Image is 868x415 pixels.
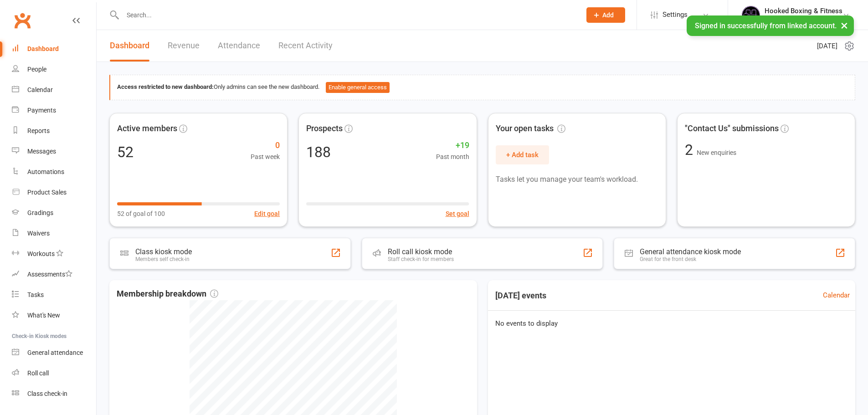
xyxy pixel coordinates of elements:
div: General attendance kiosk mode [640,247,741,256]
input: Search... [120,9,575,21]
span: New enquiries [697,149,736,156]
span: Your open tasks [496,122,565,135]
span: Prospects [306,122,343,135]
div: Dashboard [27,45,59,52]
a: Tasks [12,285,96,305]
p: Tasks let you manage your team's workload. [496,174,658,185]
div: Staff check-in for members [388,256,454,262]
div: Calendar [27,86,53,93]
div: Product Sales [27,189,67,196]
a: Dashboard [110,30,149,61]
a: Calendar [12,80,96,100]
div: Waivers [27,230,50,237]
span: Settings [663,5,688,25]
span: 0 [251,139,280,152]
a: Assessments [12,264,96,285]
span: Add [602,11,614,19]
div: Assessments [27,271,72,278]
a: Gradings [12,203,96,223]
a: Waivers [12,223,96,244]
a: What's New [12,305,96,326]
a: Product Sales [12,182,96,203]
div: Roll call [27,369,49,377]
div: Great for the front desk [640,256,741,262]
a: Roll call [12,363,96,384]
button: × [836,15,853,35]
div: Roll call kiosk mode [388,247,454,256]
div: Automations [27,168,64,175]
div: Reports [27,127,50,134]
span: [DATE] [817,41,837,51]
a: Calendar [823,290,850,301]
a: Workouts [12,244,96,264]
div: People [27,66,46,73]
a: Recent Activity [278,30,333,61]
span: Past month [436,152,469,162]
div: No events to display [484,311,859,336]
a: Messages [12,141,96,162]
img: thumb_image1731986243.png [742,6,760,24]
span: Active members [117,122,177,135]
div: Hooked Boxing & Fitness [765,15,842,23]
span: Membership breakdown [117,287,218,301]
strong: Access restricted to new dashboard: [117,83,214,90]
span: 52 of goal of 100 [117,209,165,219]
span: Signed in successfully from linked account. [695,21,837,30]
a: Class kiosk mode [12,384,96,404]
div: Workouts [27,250,55,257]
span: +19 [436,139,469,152]
a: Dashboard [12,39,96,59]
div: 188 [306,145,331,159]
div: Payments [27,107,56,114]
div: Members self check-in [135,256,192,262]
button: Enable general access [326,82,390,93]
a: Payments [12,100,96,121]
div: Messages [27,148,56,155]
button: Set goal [446,209,469,219]
a: Revenue [168,30,200,61]
div: 52 [117,145,134,159]
a: Attendance [218,30,260,61]
div: General attendance [27,349,83,356]
div: Hooked Boxing & Fitness [765,7,842,15]
button: Add [586,7,625,23]
div: Tasks [27,291,44,298]
a: Reports [12,121,96,141]
h3: [DATE] events [488,287,554,304]
div: What's New [27,312,60,319]
a: Automations [12,162,96,182]
span: Past week [251,152,280,162]
div: Gradings [27,209,53,216]
span: "Contact Us" submissions [685,122,779,135]
button: Edit goal [254,209,280,219]
button: + Add task [496,145,549,164]
span: 2 [685,141,697,159]
div: Only admins can see the new dashboard. [117,82,848,93]
a: Clubworx [11,9,34,32]
div: Class kiosk mode [135,247,192,256]
a: People [12,59,96,80]
a: General attendance kiosk mode [12,343,96,363]
div: Class check-in [27,390,67,397]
